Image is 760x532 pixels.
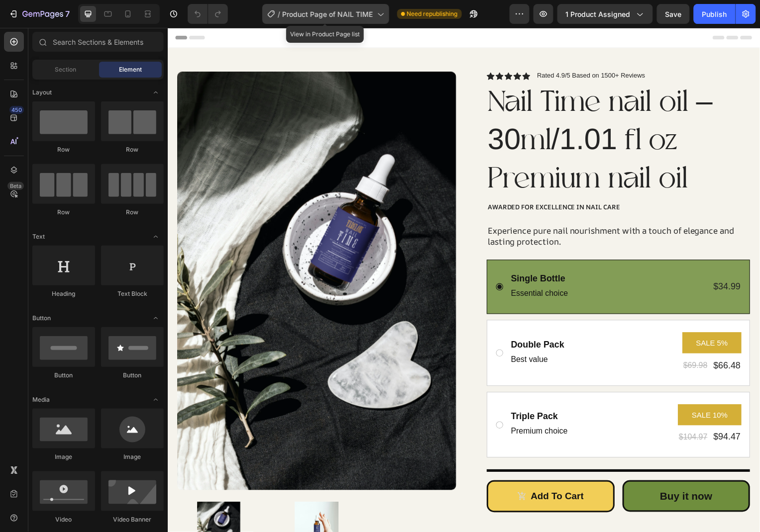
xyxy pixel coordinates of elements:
[345,260,405,276] div: Essential choice
[702,9,727,19] div: Publish
[323,199,586,221] p: Experience pure nail nourishment with a touch of elegance and lasting protection.
[32,232,45,241] span: Text
[9,106,24,114] div: 450
[322,456,451,488] button: Add to cart
[32,314,51,323] span: Button
[55,65,77,74] span: Section
[119,65,142,74] span: Element
[527,307,571,328] pre: SALE 5%
[101,145,164,154] div: Row
[345,246,405,260] div: Single Bottle
[345,313,401,326] div: Double Pack
[557,4,653,24] button: 1 product assigned
[148,229,164,245] span: Toggle open
[345,399,405,415] div: Premium choice
[694,4,736,24] button: Publish
[549,254,579,267] div: $34.99
[32,452,95,461] div: Image
[65,8,70,20] p: 7
[549,406,579,419] div: $94.47
[32,145,95,154] div: Row
[101,371,164,380] div: Button
[101,289,164,298] div: Text Block
[459,456,588,488] button: Buy it now
[148,310,164,326] span: Toggle open
[523,379,571,401] pre: SALE 10%
[322,55,587,174] h1: Nail Time nail oil – 30ml/1.01 fl oz Premium nail oil
[148,392,164,408] span: Toggle open
[101,452,164,461] div: Image
[32,32,164,52] input: Search Sections & Elements
[497,463,549,482] div: Buy it now
[407,9,458,18] span: Need republishing
[4,4,74,24] button: 7
[345,326,401,343] div: Best value
[566,9,631,19] span: 1 product assigned
[32,395,50,404] span: Media
[32,208,95,217] div: Row
[148,85,164,100] span: Toggle open
[323,177,586,185] p: Awarded for Excellence in NAIL care
[32,88,52,97] span: Layout
[32,289,95,298] div: Heading
[188,4,228,24] div: Undo/Redo
[7,182,24,190] div: Beta
[283,9,373,19] span: Product Page of NAIL TIME
[101,208,164,217] div: Row
[345,385,405,398] div: Triple Pack
[515,405,545,421] div: $104.97
[32,371,95,380] div: Button
[101,515,164,524] div: Video Banner
[366,466,420,479] div: Add to cart
[32,515,95,524] div: Video
[657,4,690,24] button: Save
[519,332,545,349] div: $69.98
[373,44,482,52] p: Rated 4.9/5 Based on 1500+ Reviews
[549,334,579,347] div: $66.48
[278,9,281,19] span: /
[665,10,682,18] span: Save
